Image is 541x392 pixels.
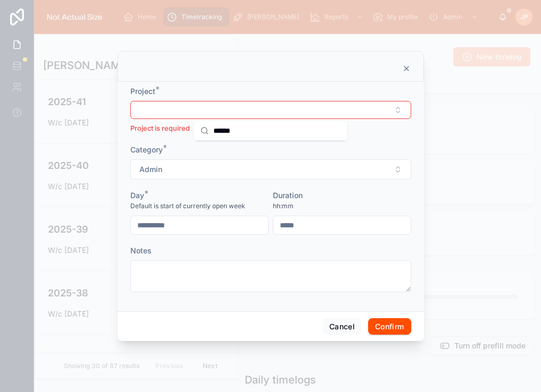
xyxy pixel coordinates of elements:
[130,246,152,255] span: Notes
[273,191,303,200] span: Duration
[130,87,155,96] span: Project
[130,159,411,180] button: Select Button
[130,191,144,200] span: Day
[130,202,245,210] span: Default is start of currently open week
[368,318,411,335] button: Confirm
[130,101,411,119] button: Select Button
[139,164,162,175] span: Admin
[130,145,163,154] span: Category
[130,123,411,134] p: Project is required
[322,318,362,335] button: Cancel
[273,202,294,210] span: hh:mm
